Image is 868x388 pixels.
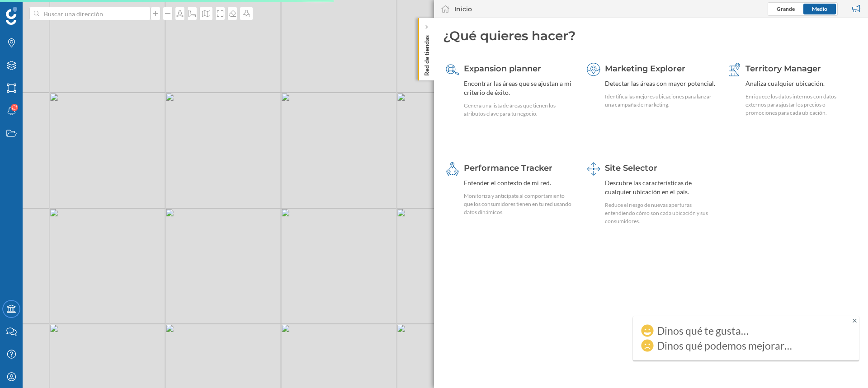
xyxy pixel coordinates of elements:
[777,5,795,12] span: Grande
[464,163,552,173] span: Performance Tracker
[745,64,821,74] span: Territory Manager
[6,7,17,25] img: Geoblink Logo
[443,27,859,44] div: ¿Qué quieres hacer?
[464,64,541,74] span: Expansion planner
[446,63,459,76] img: search-areas.svg
[464,192,575,216] div: Monitoriza y anticípate al comportamiento que los consumidores tienen en tu red usando datos diná...
[422,32,431,76] p: Red de tiendas
[605,93,716,109] div: Identifica las mejores ubicaciones para lanzar una campaña de marketing.
[605,79,716,88] div: Detectar las áreas con mayor potencial.
[446,162,459,176] img: monitoring-360.svg
[454,5,472,14] div: Inicio
[727,63,741,76] img: territory-manager.svg
[745,93,856,117] div: Enriquece los datos internos con datos externos para ajustar los precios o promociones para cada ...
[605,178,716,196] div: Descubre las características de cualquier ubicación en el país.
[464,79,575,97] div: Encontrar las áreas que se ajustan a mi criterio de éxito.
[587,162,600,176] img: dashboards-manager.svg
[745,79,856,88] div: Analiza cualquier ubicación.
[812,5,827,12] span: Medio
[605,64,685,74] span: Marketing Explorer
[464,178,575,187] div: Entender el contexto de mi red.
[605,201,716,225] div: Reduce el riesgo de nuevas aperturas entendiendo cómo son cada ubicación y sus consumidores.
[657,326,749,335] div: Dinos qué te gusta…
[605,163,657,173] span: Site Selector
[464,102,575,118] div: Genera una lista de áreas que tienen los atributos clave para tu negocio.
[657,341,792,350] div: Dinos qué podemos mejorar…
[587,63,600,76] img: explorer.svg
